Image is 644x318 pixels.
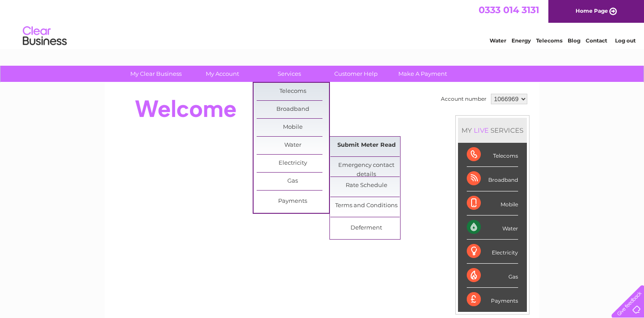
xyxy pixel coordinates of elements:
[330,177,403,194] a: Rate Schedule
[257,83,329,100] a: Telecoms
[120,66,192,82] a: My Clear Business
[439,92,489,106] td: Account number
[490,37,506,44] a: Water
[467,264,518,288] div: Gas
[115,5,530,42] div: Clear Business is a trading name of Verastar Limited (registered in [GEOGRAPHIC_DATA] No. 3667643...
[568,37,580,44] a: Blog
[586,37,607,44] a: Contact
[257,155,329,172] a: Electricity
[330,197,403,215] a: Terms and Conditions
[467,167,518,191] div: Broadband
[257,193,329,210] a: Payments
[536,37,562,44] a: Telecoms
[320,66,392,82] a: Customer Help
[615,37,636,44] a: Log out
[330,219,403,237] a: Deferment
[22,23,67,49] img: logo.png
[479,4,539,15] a: 0333 014 3131
[467,191,518,216] div: Mobile
[330,157,403,174] a: Emergency contact details
[257,101,329,118] a: Broadband
[467,288,518,311] div: Payments
[467,143,518,167] div: Telecoms
[257,173,329,190] a: Gas
[257,119,329,136] a: Mobile
[467,216,518,240] div: Water
[386,66,459,82] a: Make A Payment
[458,118,527,143] div: MY SERVICES
[253,66,326,82] a: Services
[257,137,329,154] a: Water
[512,37,531,44] a: Energy
[330,137,403,154] a: Submit Meter Read
[467,240,518,264] div: Electricity
[472,126,490,134] div: LIVE
[186,66,259,82] a: My Account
